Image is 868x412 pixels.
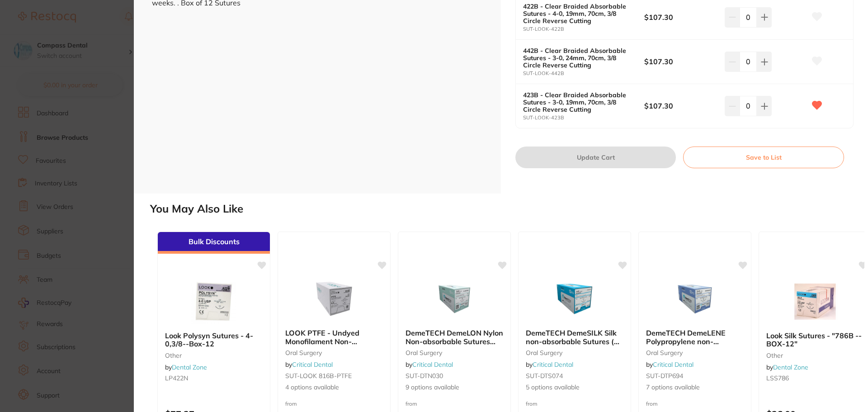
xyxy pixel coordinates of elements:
small: SUT-DTN030 [406,372,503,379]
small: SUT-DTS074 [526,372,623,379]
div: Bulk Discounts [158,232,270,254]
span: 4 options available [285,383,383,392]
img: DemeTECH DemeLON Nylon Non-absorbable Sutures (12 per box) [425,276,484,322]
span: from [406,400,417,407]
b: Look Polysyn Sutures - 4-0,3/8--Box-12 [165,331,263,348]
span: by [646,360,693,369]
img: Look Silk Sutures - "786B --BOX-12" [786,279,844,324]
img: DemeTECH DemeLENE Polypropylene non-absorbable Sutures (12 per box) [665,276,724,322]
small: oral surgery [646,349,744,356]
span: from [285,400,297,407]
b: DemeTECH DemeLON Nylon Non-absorbable Sutures (12 per box) [406,329,503,346]
small: SUT-LOOK-423B [523,115,644,121]
b: $107.30 [644,57,717,66]
b: DemeTECH DemeSILK Silk non-absorbable Sutures (12 per box) [526,329,623,346]
b: 442B - Clear Braided Absorbable Sutures - 3-0, 24mm, 70cm, 3/8 Circle Reverse Cutting [523,47,632,69]
a: Dental Zone [773,363,808,371]
a: Critical Dental [533,360,573,369]
small: SUT-LOOK-422B [523,26,644,32]
b: 422B - Clear Braided Absorbable Sutures - 4-0, 19mm, 70cm, 3/8 Circle Reverse Cutting [523,3,632,24]
span: by [285,360,333,369]
a: Dental Zone [172,363,207,371]
img: LOOK PTFE - Undyed Monofilament Non-absorbable Sutures (12 per box) [305,276,363,322]
a: Critical Dental [412,360,453,369]
small: other [766,352,864,359]
a: Critical Dental [292,360,333,369]
span: 9 options available [406,383,503,392]
b: DemeTECH DemeLENE Polypropylene non-absorbable Sutures (12 per box) [646,329,744,346]
small: SUT-LOOK 816B-PTFE [285,372,383,379]
button: Save to List [683,147,844,168]
span: by [165,363,207,371]
h2: You May Also Like [150,203,864,215]
small: other [165,352,263,359]
b: 423B - Clear Braided Absorbable Sutures - 3-0, 19mm, 70cm, 3/8 Circle Reverse Cutting [523,91,632,113]
small: LP422N [165,374,263,382]
img: Look Polysyn Sutures - 4-0,3/8--Box-12 [184,279,243,324]
b: Look Silk Sutures - "786B --BOX-12" [766,331,864,348]
b: $107.30 [644,101,717,111]
a: Critical Dental [653,360,693,369]
span: 7 options available [646,383,744,392]
span: from [526,400,538,407]
span: 5 options available [526,383,623,392]
span: from [646,400,658,407]
span: by [766,363,808,371]
button: Update Cart [515,147,676,168]
span: by [526,360,573,369]
small: SUT-DTP694 [646,372,744,379]
small: oral surgery [526,349,623,356]
small: oral surgery [285,349,383,356]
b: LOOK PTFE - Undyed Monofilament Non-absorbable Sutures (12 per box) [285,329,383,346]
img: DemeTECH DemeSILK Silk non-absorbable Sutures (12 per box) [545,276,604,322]
small: oral surgery [406,349,503,356]
span: by [406,360,453,369]
small: LSS786 [766,374,864,382]
b: $107.30 [644,12,717,22]
small: SUT-LOOK-442B [523,71,644,76]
